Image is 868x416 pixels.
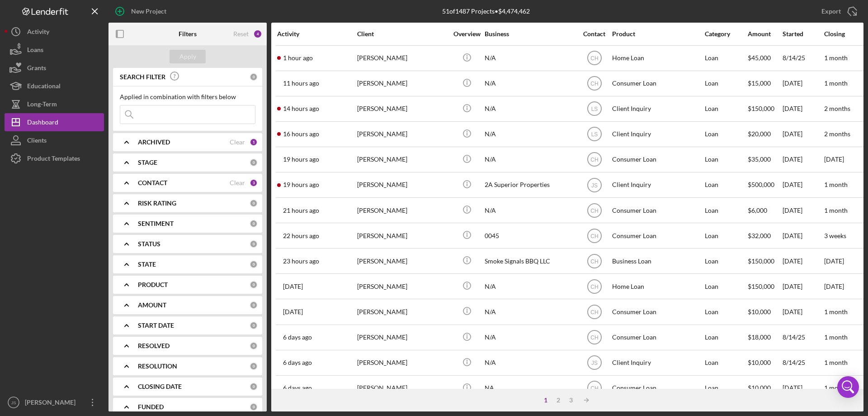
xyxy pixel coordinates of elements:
time: 1 month [824,359,848,366]
div: [PERSON_NAME] [357,376,448,400]
div: Client Inquiry [612,351,703,375]
time: 3 weeks [824,232,846,239]
div: Clear [230,179,245,186]
div: Loan [705,351,747,375]
div: $10,000 [748,376,782,400]
div: New Project [131,2,166,20]
time: 2025-08-18 12:25 [283,283,303,290]
button: Activity [5,23,104,41]
b: CONTACT [138,179,167,186]
time: 2025-08-15 18:29 [283,308,303,316]
div: [PERSON_NAME] [357,72,448,96]
div: Consumer Loan [612,148,703,172]
div: Loan [705,249,747,273]
a: Grants [5,59,104,77]
div: [PERSON_NAME] [357,198,448,222]
div: NA [485,376,575,400]
div: 0 [250,158,258,167]
b: Filters [179,30,197,38]
div: [DATE] [783,198,823,222]
time: 2025-08-19 19:02 [283,232,319,239]
div: N/A [485,46,575,70]
div: Product Templates [27,149,80,170]
div: Apply [179,50,196,63]
div: [DATE] [783,173,823,197]
div: 0 [250,362,258,370]
time: 1 month [824,308,848,316]
div: N/A [485,300,575,324]
text: LS [591,131,598,138]
div: Loan [705,300,747,324]
div: Consumer Loan [612,325,703,349]
text: CH [590,283,598,290]
div: [PERSON_NAME] [357,224,448,248]
div: Loan [705,97,747,121]
text: CH [590,55,598,62]
div: Export [821,2,841,20]
div: 0 [250,321,258,330]
time: 1 month [824,54,848,62]
div: Home Loan [612,46,703,70]
div: Activity [27,23,49,43]
button: Clients [5,131,104,149]
b: CLOSING DATE [138,383,182,390]
div: Overview [450,30,484,38]
div: Consumer Loan [612,72,703,96]
div: Smoke Signals BBQ LLC [485,249,575,273]
div: 0 [250,199,258,207]
div: Educational [27,77,61,97]
div: 0 [250,383,258,391]
b: AMOUNT [138,301,166,309]
div: $45,000 [748,46,782,70]
time: 2 months [824,130,850,138]
div: Loan [705,46,747,70]
div: 3 [565,397,577,404]
div: [PERSON_NAME] [357,97,448,121]
b: ARCHIVED [138,139,170,146]
div: [DATE] [783,72,823,96]
time: 2025-08-19 21:45 [283,181,319,188]
text: CH [590,81,598,87]
b: STATUS [138,240,160,248]
div: Long-Term [27,95,57,115]
div: [DATE] [783,376,823,400]
div: Reset [233,30,249,38]
text: CH [590,233,598,239]
div: [DATE] [783,300,823,324]
div: 8/14/25 [783,351,823,375]
div: 0 [250,240,258,248]
div: $32,000 [748,224,782,248]
div: [PERSON_NAME] [357,122,448,146]
text: CH [590,258,598,264]
div: $500,000 [748,173,782,197]
b: SENTIMENT [138,220,174,227]
time: [DATE] [824,155,844,163]
b: SEARCH FILTER [120,73,165,81]
div: 8/14/25 [783,325,823,349]
div: Amount [748,30,782,38]
text: JS [591,360,597,366]
div: Loan [705,224,747,248]
button: New Project [108,2,175,20]
div: Consumer Loan [612,198,703,222]
div: 0 [250,342,258,350]
div: [PERSON_NAME] [357,148,448,172]
b: RISK RATING [138,200,176,207]
div: [DATE] [783,122,823,146]
b: STATE [138,261,156,268]
div: Home Loan [612,274,703,298]
text: CH [590,157,598,163]
time: 2025-08-14 19:26 [283,359,312,366]
div: Contact [577,30,611,38]
text: CH [590,207,598,214]
div: Loan [705,325,747,349]
div: Clear [230,139,245,146]
div: $10,000 [748,300,782,324]
div: 0 [250,73,258,81]
time: 2025-08-19 19:31 [283,207,319,214]
div: N/A [485,97,575,121]
div: Client Inquiry [612,97,703,121]
button: Loans [5,41,104,59]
